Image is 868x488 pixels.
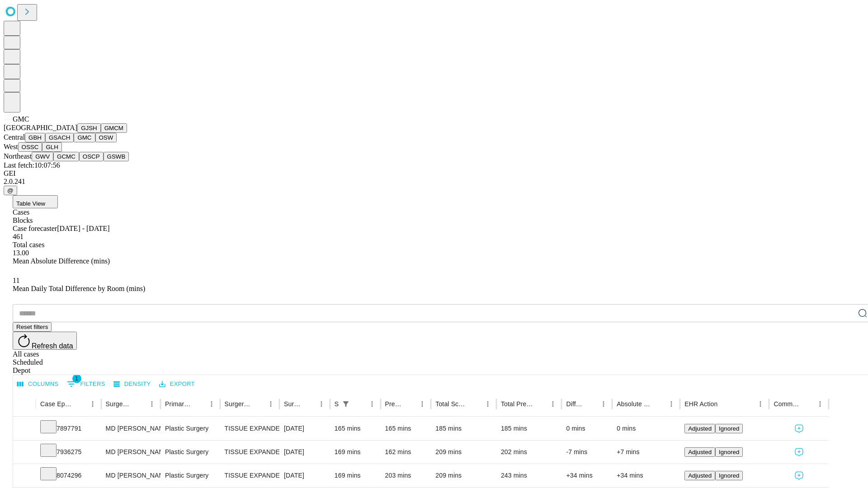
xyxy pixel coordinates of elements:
span: Ignored [719,449,739,455]
span: 461 [13,233,24,240]
button: Select columns [15,377,61,391]
button: Expand [18,421,31,437]
button: Menu [597,398,610,410]
div: 7897791 [40,417,97,440]
button: GCMC [53,152,79,161]
div: Scheduled In Room Duration [335,400,339,408]
button: Menu [86,398,99,410]
button: GSACH [45,133,74,142]
button: Sort [718,398,731,410]
div: EHR Action [684,400,717,408]
div: Comments [774,400,800,408]
div: Case Epic Id [40,400,73,408]
button: Sort [469,398,481,410]
div: 169 mins [335,464,376,487]
div: Plastic Surgery [165,441,215,464]
div: MD [PERSON_NAME] [PERSON_NAME] Md [106,417,156,440]
div: Surgeon Name [106,400,132,408]
div: +34 mins [566,464,608,487]
span: Northeast [4,152,32,160]
span: [GEOGRAPHIC_DATA] [4,124,77,131]
button: Sort [74,398,86,410]
button: Menu [416,398,429,410]
div: +34 mins [617,464,675,487]
div: 0 mins [566,417,608,440]
button: Adjusted [684,447,715,457]
div: Absolute Difference [617,400,651,408]
button: OSW [95,133,117,142]
button: Adjusted [684,471,715,480]
button: Sort [403,398,416,410]
div: TISSUE EXPANDER PLACEMENT IN [MEDICAL_DATA] [225,464,275,487]
div: Primary Service [165,400,191,408]
div: 162 mins [385,441,427,464]
div: 1 active filter [340,398,352,410]
div: 209 mins [435,441,492,464]
button: Sort [652,398,665,410]
span: 1 [72,374,81,383]
span: [DATE] - [DATE] [57,225,109,232]
button: Table View [13,195,58,208]
button: Expand [18,468,31,484]
div: 165 mins [385,417,427,440]
button: Ignored [715,424,743,433]
button: Show filters [340,398,352,410]
div: 165 mins [335,417,376,440]
button: Menu [205,398,218,410]
div: Total Predicted Duration [501,400,533,408]
span: Total cases [13,241,44,249]
span: Ignored [719,425,739,432]
span: Adjusted [688,449,712,455]
div: 2.0.241 [4,178,864,186]
span: Mean Absolute Difference (mins) [13,257,110,265]
span: Reset filters [16,324,48,330]
button: Menu [366,398,378,410]
button: Density [111,377,153,391]
button: Export [157,377,197,391]
button: Menu [754,398,767,410]
span: @ [7,187,14,194]
button: GLH [42,142,61,152]
button: Sort [252,398,264,410]
button: Refresh data [13,332,77,350]
div: 8074296 [40,464,97,487]
button: OSSC [18,142,42,152]
button: @ [4,186,17,195]
div: 185 mins [435,417,492,440]
div: 203 mins [385,464,427,487]
button: Sort [534,398,547,410]
div: Surgery Name [225,400,251,408]
button: Ignored [715,447,743,457]
div: [DATE] [284,417,325,440]
button: Menu [547,398,559,410]
button: OSCP [79,152,104,161]
span: Adjusted [688,472,712,479]
div: MD [PERSON_NAME] [PERSON_NAME] Md [106,441,156,464]
span: 11 [13,277,19,284]
div: 0 mins [617,417,675,440]
div: 209 mins [435,464,492,487]
div: Total Scheduled Duration [435,400,468,408]
button: Expand [18,445,31,460]
span: Ignored [719,472,739,479]
button: Menu [264,398,277,410]
button: Sort [133,398,146,410]
button: Menu [481,398,494,410]
button: Show filters [65,377,108,391]
div: Plastic Surgery [165,464,215,487]
div: 202 mins [501,441,557,464]
button: GMCM [101,123,127,133]
button: Sort [193,398,205,410]
button: Sort [801,398,814,410]
button: GMC [74,133,95,142]
button: GSWB [104,152,129,161]
button: GBH [25,133,45,142]
span: Central [4,133,25,141]
div: GEI [4,169,864,178]
button: Sort [353,398,366,410]
button: GJSH [77,123,101,133]
div: 169 mins [335,441,376,464]
div: [DATE] [284,464,325,487]
div: Predicted In Room Duration [385,400,403,408]
span: Case forecaster [13,225,57,232]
